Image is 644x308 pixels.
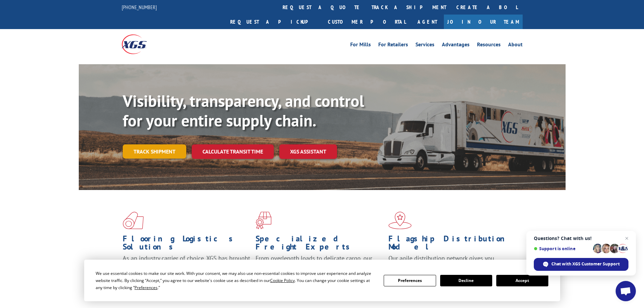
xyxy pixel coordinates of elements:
a: Join Our Team [444,15,523,29]
h1: Flooring Logistics Solutions [123,235,251,254]
button: Decline [440,275,492,286]
a: Customer Portal [323,15,411,29]
a: About [508,42,523,49]
span: Questions? Chat with us! [534,236,628,241]
div: Cookie Consent Prompt [84,260,560,301]
div: We use essential cookies to make our site work. With your consent, we may also use non-essential ... [96,270,376,291]
a: Agent [411,15,444,29]
a: Resources [477,42,501,49]
a: XGS ASSISTANT [279,144,337,159]
a: Track shipment [123,144,186,159]
span: Cookie Policy [270,278,295,283]
button: Accept [496,275,548,286]
a: Services [415,42,434,49]
b: Visibility, transparency, and control for your entire supply chain. [123,90,364,131]
span: Preferences [135,285,158,290]
div: Open chat [616,281,636,301]
h1: Specialized Freight Experts [256,235,383,254]
span: Support is online [534,246,591,251]
span: Chat with XGS Customer Support [551,261,620,267]
a: [PHONE_NUMBER] [122,4,157,10]
button: Preferences [384,275,436,286]
a: Calculate transit time [192,144,274,159]
span: Close chat [623,234,631,242]
h1: Flagship Distribution Model [388,235,516,254]
div: Chat with XGS Customer Support [534,258,628,271]
p: From overlength loads to delicate cargo, our experienced staff knows the best way to move your fr... [256,254,383,284]
span: As an industry carrier of choice, XGS has brought innovation and dedication to flooring logistics... [123,254,250,278]
a: For Mills [350,42,371,49]
a: Advantages [442,42,470,49]
img: xgs-icon-focused-on-flooring-red [256,212,271,229]
a: For Retailers [378,42,408,49]
span: Our agile distribution network gives you nationwide inventory management on demand. [388,254,513,270]
img: xgs-icon-total-supply-chain-intelligence-red [123,212,144,229]
img: xgs-icon-flagship-distribution-model-red [388,212,412,229]
a: Request a pickup [225,15,323,29]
